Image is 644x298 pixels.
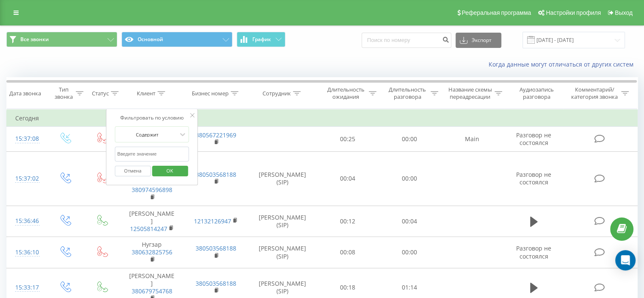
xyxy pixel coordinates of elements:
[252,36,271,42] span: График
[379,206,440,237] td: 00:04
[317,151,379,206] td: 00:04
[120,237,184,268] td: Нугзар
[546,9,601,16] span: Настройки профиля
[6,32,117,47] button: Все звонки
[15,170,38,187] div: 15:37:02
[196,170,236,178] a: 380503568188
[15,279,38,296] div: 15:33:17
[462,9,531,16] span: Реферальная программа
[386,86,428,100] div: Длительность разговора
[132,248,172,256] a: 380632825756
[152,166,188,176] button: OK
[15,131,38,147] div: 15:37:08
[379,127,440,151] td: 00:00
[196,131,236,139] a: 380567221969
[516,131,551,147] span: Разговор не состоялся
[440,127,504,151] td: Main
[615,250,636,270] div: Open Intercom Messenger
[512,86,561,100] div: Аудиозапись разговора
[9,90,41,97] div: Дата звонка
[132,186,172,194] a: 380974596898
[317,127,379,151] td: 00:25
[115,147,189,162] input: Введите значение
[192,90,229,97] div: Бизнес номер
[317,237,379,268] td: 00:08
[20,36,49,43] span: Все звонки
[7,110,638,127] td: Сегодня
[248,151,317,206] td: [PERSON_NAME] (SIP)
[132,287,172,295] a: 380679754768
[263,90,291,97] div: Сотрудник
[130,225,167,233] a: 12505814247
[516,244,551,260] span: Разговор не состоялся
[92,90,109,97] div: Статус
[196,244,236,252] a: 380503568188
[158,164,182,177] span: OK
[194,217,231,225] a: 12132126947
[15,244,38,261] div: 15:36:10
[456,33,501,48] button: Экспорт
[325,86,367,100] div: Длительность ожидания
[137,90,155,97] div: Клиент
[53,86,73,100] div: Тип звонка
[115,166,151,176] button: Отмена
[115,114,189,122] div: Фильтровать по условию
[248,206,317,237] td: [PERSON_NAME] (SIP)
[489,60,638,68] a: Когда данные могут отличаться от других систем
[516,170,551,186] span: Разговор не состоялся
[615,9,633,16] span: Выход
[196,279,236,287] a: 380503568188
[362,33,451,48] input: Поиск по номеру
[317,206,379,237] td: 00:12
[379,151,440,206] td: 00:00
[120,206,184,237] td: [PERSON_NAME]
[122,32,232,47] button: Основной
[379,237,440,268] td: 00:00
[448,86,492,100] div: Название схемы переадресации
[15,213,38,229] div: 15:36:46
[248,237,317,268] td: [PERSON_NAME] (SIP)
[237,32,285,47] button: График
[569,86,619,100] div: Комментарий/категория звонка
